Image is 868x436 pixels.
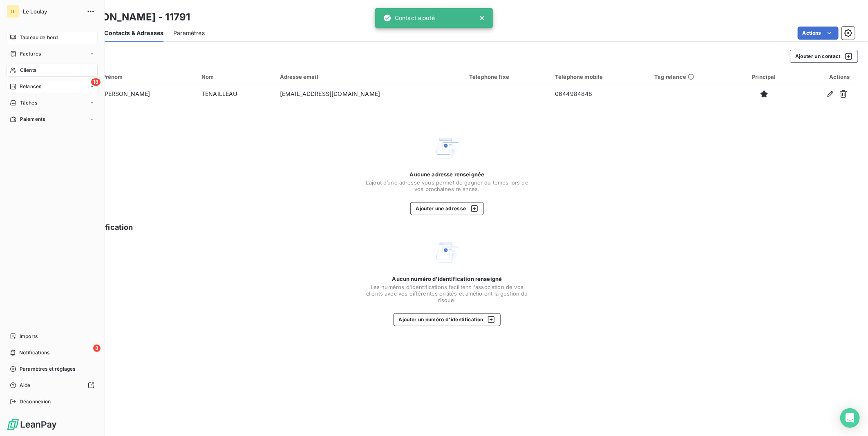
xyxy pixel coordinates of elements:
span: Les numéros d'identifications facilitent l'association de vos clients avec vos différentes entité... [365,284,529,303]
div: Adresse email [280,73,459,80]
a: Aide [7,379,98,392]
span: 8 [93,345,101,352]
span: Tableau de bord [20,34,58,41]
img: Empty state [434,135,460,161]
h3: [PERSON_NAME] - 11791 [72,10,190,24]
span: 18 [91,78,101,86]
div: Principal [740,73,788,80]
span: Clients [20,67,36,74]
span: Paramètres [173,29,205,37]
div: Prénom [103,73,192,80]
span: Contacts & Adresses [104,29,163,37]
td: [EMAIL_ADDRESS][DOMAIN_NAME] [275,84,464,104]
span: Tâches [20,99,37,107]
button: Ajouter un numéro d’identification [394,313,501,326]
span: Imports [20,333,38,340]
span: Aucune adresse renseignée [410,171,485,178]
span: L’ajout d’une adresse vous permet de gagner du temps lors de vos prochaines relances. [365,179,529,192]
span: Paiements [20,116,45,123]
span: Aide [20,382,31,389]
span: Déconnexion [20,398,51,405]
span: Relances [20,83,41,90]
span: Paramètres et réglages [20,365,75,373]
div: Open Intercom Messenger [840,408,860,428]
td: [PERSON_NAME] [98,84,197,104]
img: Logo LeanPay [7,418,57,431]
div: Nom [201,73,270,80]
img: Empty state [434,240,460,266]
button: Ajouter un contact [790,50,858,63]
span: Aucun numéro d’identification renseigné [392,276,502,282]
div: LL [7,5,20,18]
button: Ajouter une adresse [410,202,483,215]
div: Contact ajouté [383,11,435,25]
td: 0644984848 [550,84,649,104]
span: Notifications [19,349,49,356]
div: Actions [798,73,850,80]
div: Téléphone mobile [555,73,644,80]
button: Actions [798,27,839,40]
div: Tag relance [655,73,730,80]
span: Factures [20,50,41,58]
div: Téléphone fixe [469,73,545,80]
span: Le Loulay [23,8,82,15]
td: TENAILLEAU [197,84,275,104]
